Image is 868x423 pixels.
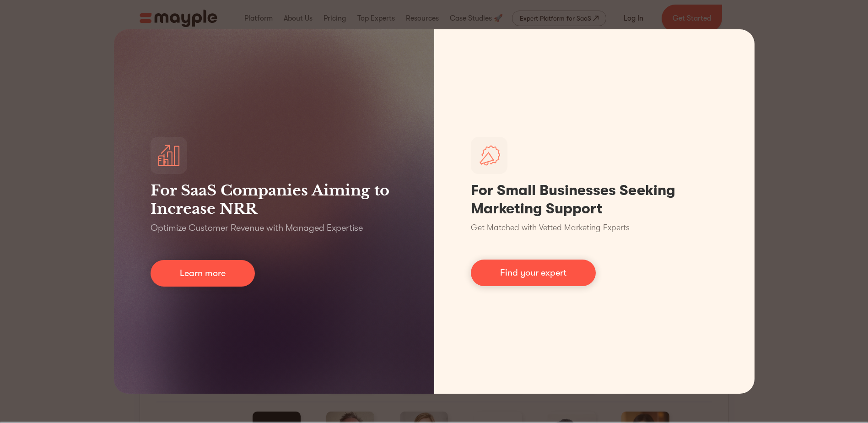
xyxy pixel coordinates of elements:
[471,222,630,234] p: Get Matched with Vetted Marketing Experts
[151,260,255,287] a: Learn more
[151,222,363,234] p: Optimize Customer Revenue with Managed Expertise
[151,181,398,218] h3: For SaaS Companies Aiming to Increase NRR
[471,181,718,218] h1: For Small Businesses Seeking Marketing Support
[471,260,596,286] a: Find your expert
